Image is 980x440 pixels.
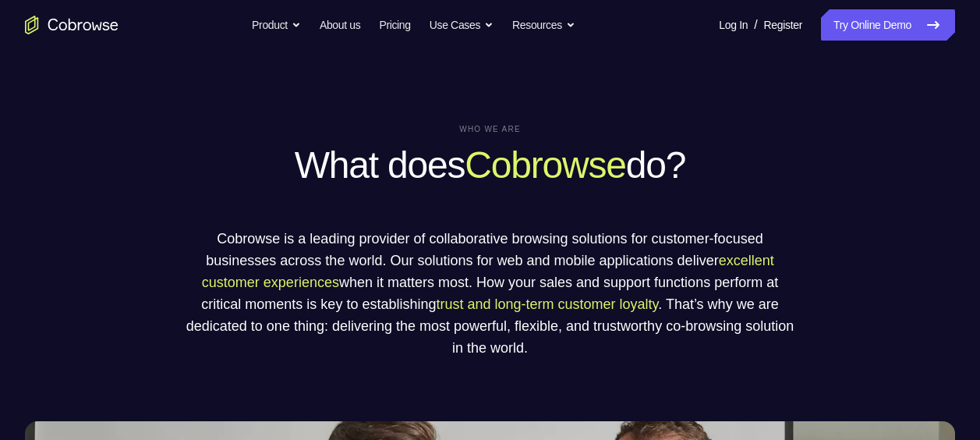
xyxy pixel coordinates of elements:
[512,9,575,41] button: Resources
[719,9,748,41] a: Log In
[25,16,119,34] a: Go to the home page
[252,9,301,41] button: Product
[186,140,794,190] h1: What does do?
[186,228,794,359] p: Cobrowse is a leading provider of collaborative browsing solutions for customer-focused businesse...
[436,296,658,312] span: trust and long-term customer loyalty
[764,9,802,41] a: Register
[320,9,360,41] a: About us
[821,9,955,41] a: Try Online Demo
[186,125,794,134] span: Who we are
[754,16,757,34] span: /
[379,9,410,41] a: Pricing
[465,144,626,186] span: Cobrowse
[430,9,494,41] button: Use Cases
